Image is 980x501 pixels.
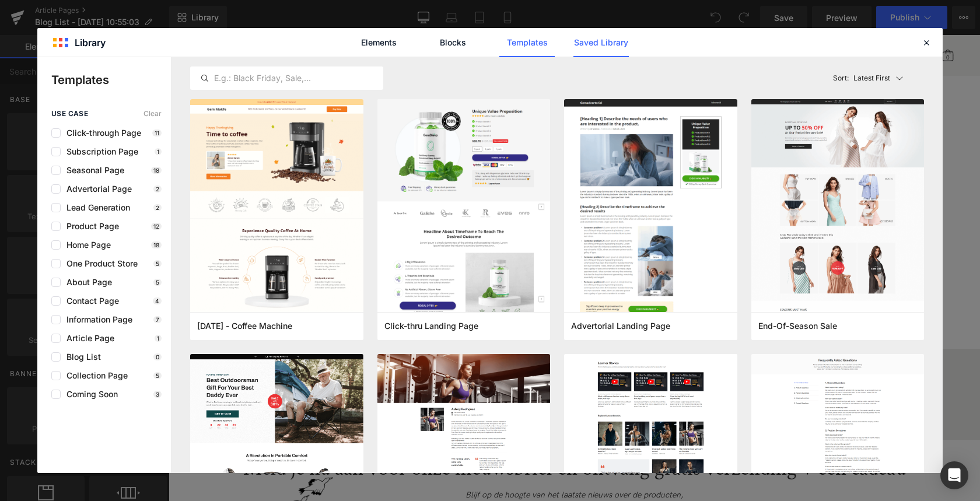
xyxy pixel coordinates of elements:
[61,296,119,306] span: Contact Page
[828,66,925,90] button: Latest FirstSort:Latest First
[61,352,101,362] span: Blog List
[153,297,162,304] p: 4
[61,240,111,250] span: Home Page
[353,228,459,251] a: Explore Template
[758,321,837,331] span: End-Of-Season Sale
[773,8,785,33] button: Minicart aria label
[499,28,555,57] a: Templates
[151,241,162,248] p: 18
[853,73,890,83] p: Latest First
[75,86,737,100] p: Start building your page
[718,8,736,33] button: Search aria label
[61,166,124,175] span: Seasonal Page
[153,260,162,267] p: 5
[313,366,499,384] p: Keuze uit 3 gratis samples bij elke bestelling door in te loggen op je Davines account.
[61,371,128,380] span: Collection Page
[736,15,753,26] a: Salon Locator
[531,366,686,376] a: Vind een Davines kapper bij jou in de buurt
[297,455,514,488] em: Blijf op de hoogte van het laatste nieuws over de producten, nieuwe releases en nog veel meer, en...
[75,422,737,446] p: Meld je nu aan voor onze nieuwsbrief en ontvang gratis verzending + een cadeau
[573,28,629,57] a: Saved Library
[153,353,162,360] p: 0
[151,167,162,174] p: 18
[425,28,481,57] a: Blocks
[143,110,162,118] span: Clear
[153,279,162,286] p: 5
[23,9,87,28] img: Davines Nederland
[152,129,162,136] p: 11
[778,20,782,26] span: View cart, 0 items in cart
[153,316,162,323] p: 7
[351,28,407,57] a: Elements
[410,9,426,35] a: Blog
[61,128,141,138] span: Click-through Page
[438,9,508,34] button: Voor Professionals
[51,110,88,118] span: use case
[194,15,252,27] b: After Summer
[61,334,114,343] span: Article Page
[153,372,162,379] p: 5
[75,261,737,269] p: or Drag & Drop elements from left sidebar
[61,390,118,399] span: Coming Soon
[61,184,132,194] span: Advertorial Page
[833,74,849,82] span: Sort:
[61,259,138,268] span: One Product Store
[155,148,162,155] p: 1
[153,391,162,398] p: 3
[191,71,383,85] input: E.g.: Black Friday, Sale,...
[151,223,162,230] p: 12
[313,9,353,34] button: Haarstatus
[152,366,254,375] p: Gratis verzending vanaf €59
[940,461,968,489] div: Open Intercom Messenger
[153,185,162,192] p: 2
[571,321,670,331] span: Advertorial Landing Page
[51,71,171,89] p: Templates
[61,278,112,287] span: About Page
[155,335,162,342] p: 1
[61,222,119,231] span: Product Page
[61,315,132,324] span: Information Page
[61,203,130,212] span: Lead Generation
[365,9,398,34] button: Over ons
[384,321,478,331] span: Click-thru Landing Page
[519,9,610,35] a: Word een Davines salon
[264,9,302,34] button: Producten
[61,147,138,156] span: Subscription Page
[197,321,292,331] span: Thanksgiving - Coffee Machine
[194,9,252,35] a: After Summer
[153,204,162,211] p: 2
